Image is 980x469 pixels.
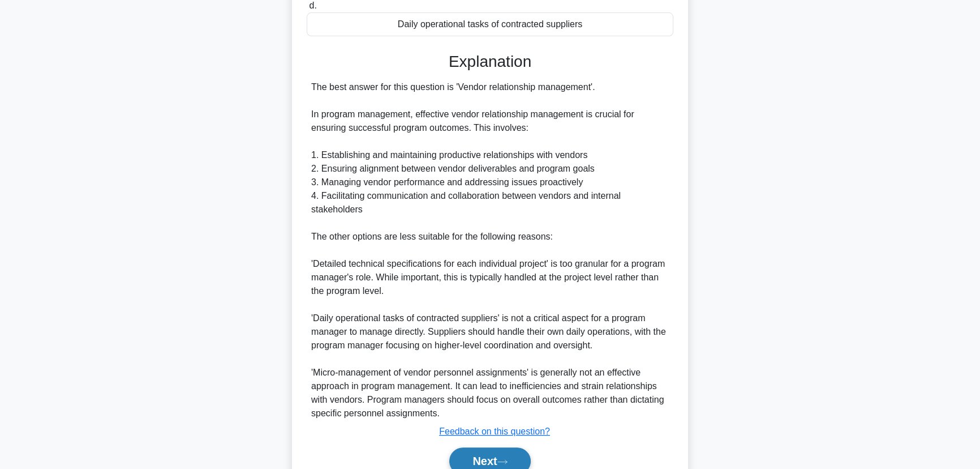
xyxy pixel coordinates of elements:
[439,427,550,436] a: Feedback on this question?
[307,12,673,36] div: Daily operational tasks of contracted suppliers
[313,52,667,71] h3: Explanation
[309,1,316,10] span: d.
[311,80,669,420] div: The best answer for this question is 'Vendor relationship management'. In program management, eff...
